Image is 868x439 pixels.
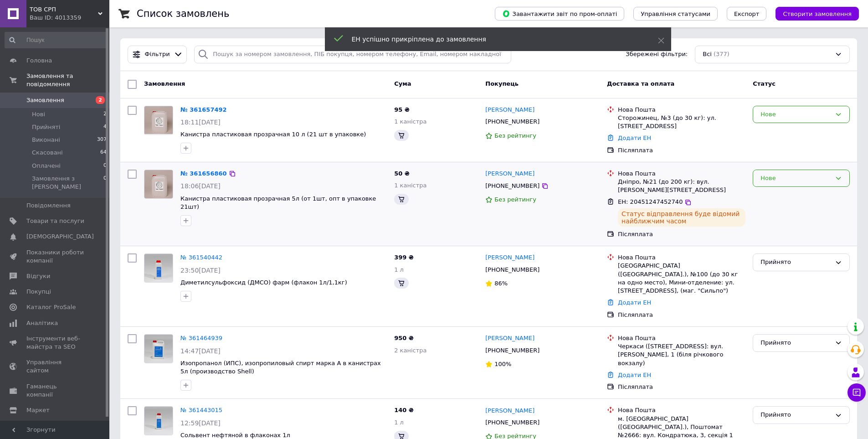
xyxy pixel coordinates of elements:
span: 1 каністра [394,118,426,125]
div: Післяплата [618,230,745,238]
span: Управління статусами [641,10,710,17]
span: Прийняті [32,123,60,131]
span: 100% [494,361,511,367]
span: Головна [26,57,52,65]
span: Показники роботи компанії [26,248,84,265]
span: 2 [103,110,107,119]
a: [PERSON_NAME] [485,106,534,114]
span: Покупці [26,288,51,296]
div: Прийнято [760,338,831,348]
a: [PERSON_NAME] [485,407,534,415]
span: Гаманець компанії [26,382,84,399]
span: 12:59[DATE] [180,419,221,427]
a: Фото товару [144,253,173,283]
span: 140 ₴ [394,407,414,413]
span: 23:50[DATE] [180,267,221,274]
span: Замовлення [26,96,64,104]
div: [PHONE_NUMBER] [483,345,541,356]
a: № 361540442 [180,254,222,261]
a: Додати ЕН [618,134,651,141]
a: Диметилсульфоксид (ДМСО) фарм (флакон 1л/1,1кг) [180,279,347,286]
span: Доставка та оплата [607,80,674,87]
span: ЕН: 20451247452740 [618,198,683,205]
span: (377) [714,51,729,57]
span: 0 [103,175,107,191]
a: Фото товару [144,406,173,435]
span: 18:06[DATE] [180,182,221,190]
input: Пошук [5,32,108,48]
span: Виконані [32,136,60,144]
a: № 361464939 [180,335,222,341]
a: № 361656860 [180,170,227,177]
div: [PHONE_NUMBER] [483,417,541,429]
div: Нова Пошта [618,406,745,414]
a: Фото товару [144,334,173,363]
span: 1 л [394,266,404,273]
div: Нова Пошта [618,170,745,178]
span: 399 ₴ [394,254,414,261]
a: [PERSON_NAME] [485,170,534,178]
span: Cума [394,80,411,87]
span: 95 ₴ [394,106,410,113]
div: [PHONE_NUMBER] [483,116,541,128]
div: ЕН успішно прикріплена до замовлення [352,35,635,44]
div: Нове [760,174,831,183]
span: 2 [96,96,105,104]
div: Сторожинец, №3 (до 30 кг): ул. [STREET_ADDRESS] [618,114,745,130]
a: [PERSON_NAME] [485,334,534,343]
span: Покупець [485,80,519,87]
button: Чат з покупцем [847,383,866,402]
div: Ваш ID: 4013359 [30,14,109,22]
a: Канистра пластиковая прозрачная 5л (от 1шт, опт в упаковке 21шт) [180,195,376,211]
a: Фото товару [144,106,173,135]
a: Додати ЕН [618,299,651,306]
div: Нове [760,110,831,119]
span: 2 каністра [394,347,426,354]
div: Післяплата [618,146,745,155]
span: Без рейтингу [494,132,536,139]
span: 18:11[DATE] [180,119,221,126]
span: Оплачені [32,162,61,170]
span: Управління сайтом [26,358,84,375]
a: [PERSON_NAME] [485,253,534,262]
span: Фільтри [145,50,170,59]
div: Нова Пошта [618,106,745,114]
div: Прийнято [760,258,831,267]
span: Завантажити звіт по пром-оплаті [502,10,617,18]
a: Сольвент нефтяной в флаконах 1л [180,432,290,439]
span: Збережені фільтри: [626,50,688,59]
div: Черкаси ([STREET_ADDRESS]: вул. [PERSON_NAME], 1 (біля річкового вокзалу) [618,342,745,367]
div: Дніпро, №21 (до 200 кг): вул. [PERSON_NAME][STREET_ADDRESS] [618,178,745,194]
div: Статус відправлення буде відомий найближчим часом [618,208,745,227]
span: 307 [97,136,107,144]
div: [PHONE_NUMBER] [483,264,541,276]
img: Фото товару [144,106,173,134]
span: ТОВ СРП [30,5,98,14]
span: Експорт [734,10,760,17]
span: Товари та послуги [26,217,84,225]
div: Нова Пошта [618,334,745,342]
button: Експорт [727,7,767,21]
span: Повідомлення [26,201,71,210]
span: Створити замовлення [783,10,852,17]
span: Скасовані [32,149,63,157]
span: 50 ₴ [394,170,410,177]
a: № 361657492 [180,106,227,113]
a: № 361443015 [180,407,222,413]
span: Аналітика [26,319,58,327]
div: [GEOGRAPHIC_DATA] ([GEOGRAPHIC_DATA].), №100 (до 30 кг на одно место), Мини-отделение: ул. [STREE... [618,262,745,295]
img: Фото товару [144,407,173,435]
span: Замовлення та повідомлення [26,72,109,88]
span: 14:47[DATE] [180,347,221,355]
img: Фото товару [144,170,173,198]
img: Фото товару [144,335,173,363]
a: Канистра пластиковая прозрачная 10 л (21 шт в упаковке) [180,131,366,138]
span: Каталог ProSale [26,303,76,311]
span: Нові [32,110,45,119]
img: Фото товару [144,254,173,282]
a: Фото товару [144,170,173,199]
a: Створити замовлення [766,10,859,17]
